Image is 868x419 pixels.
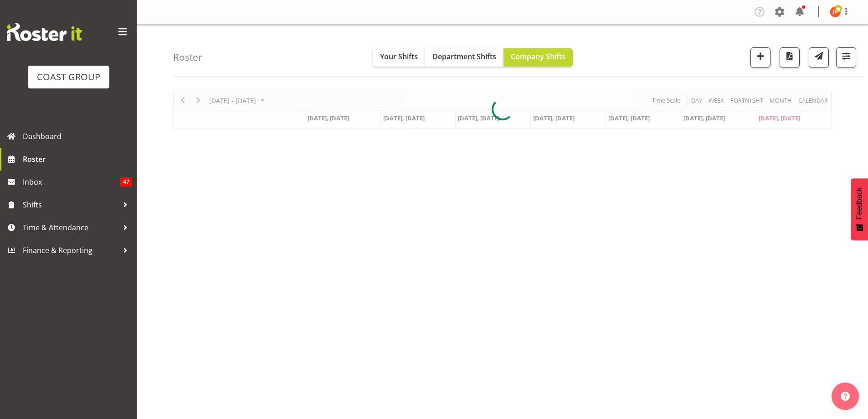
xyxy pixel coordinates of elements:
[373,48,425,67] button: Your Shifts
[23,175,120,189] span: Inbox
[23,129,132,143] span: Dashboard
[432,52,496,62] span: Department Shifts
[23,152,132,166] span: Roster
[425,48,503,67] button: Department Shifts
[851,178,868,240] button: Feedback - Show survey
[23,198,118,212] span: Shifts
[37,70,100,84] div: COAST GROUP
[7,23,82,41] img: Rosterit website logo
[780,47,800,67] button: Download a PDF of the roster according to the set date range.
[380,52,418,62] span: Your Shifts
[120,177,132,186] span: 47
[830,6,841,17] img: joe-kalantakusuwan-kalantakusuwan8781.jpg
[511,52,565,62] span: Company Shifts
[750,47,770,67] button: Add a new shift
[23,243,118,257] span: Finance & Reporting
[23,221,118,234] span: Time & Attendance
[855,187,863,219] span: Feedback
[841,392,850,401] img: help-xxl-2.png
[809,47,829,67] button: Send a list of all shifts for the selected filtered period to all rostered employees.
[836,47,856,67] button: Filter Shifts
[173,52,202,62] h4: Roster
[503,48,573,67] button: Company Shifts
